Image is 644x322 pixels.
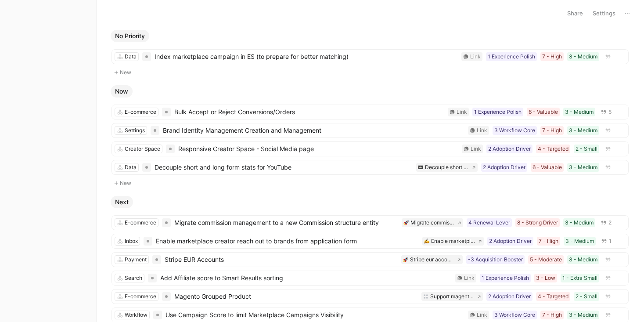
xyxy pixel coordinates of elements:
[608,109,612,115] span: 5
[125,145,160,153] div: Creator Space
[125,274,142,282] div: Search
[111,178,630,188] button: New
[111,30,149,42] button: No Priority
[464,274,475,282] div: Link
[112,234,629,249] a: InboxEnable marketplace creator reach out to brands from application form3 - Medium7 - High2 Adop...
[125,52,137,61] div: Data
[474,108,522,116] div: 1 Experience Polish
[576,292,597,301] div: 2 - Small
[542,311,562,319] div: 7 - High
[112,123,629,138] a: SettingsBrand Identity Management Creation and Management3 - Medium7 - High3 Workflow CoreLink
[112,215,629,230] a: E-commerceMigrate commission management to a new Commission structure entity3 - Medium8 - Strong ...
[425,163,469,172] div: Decouple short and long form stats for youtube
[482,274,529,282] div: 1 Experience Polish
[538,292,568,301] div: 4 - Targeted
[569,311,597,319] div: 3 - Medium
[430,292,475,301] div: Support magento grouped product
[174,217,398,228] span: Migrate commission management to a new Commission structure entity
[536,274,555,282] div: 3 - Low
[539,237,558,246] div: 7 - High
[569,52,597,61] div: 3 - Medium
[468,218,510,227] div: 4 Renewal Lever
[517,218,558,227] div: 8 - Strong Driver
[125,108,156,116] div: E-commerce
[403,257,408,262] img: 🚀
[107,30,633,78] div: No PriorityNew
[165,254,398,265] span: Stripe EUR Accounts
[457,108,467,116] div: Link
[112,289,629,304] a: E-commerceMagento Grouped Product2 - Small4 - Targeted2 Adoption DriverSupport magento grouped pr...
[111,85,133,98] button: Now
[125,311,148,319] div: Workflow
[107,85,633,189] div: NowNew
[155,51,458,62] span: Index marketplace campaign in ES (to prepare for better matching)
[125,292,156,301] div: E-commerce
[563,7,587,19] button: Share
[155,162,413,173] span: Decouple short and long form stats for YouTube
[112,160,629,175] a: DataDecouple short and long form stats for YouTube3 - Medium6 - Valuable2 Adoption Driver📼Decoupl...
[489,237,532,246] div: 2 Adoption Driver
[431,237,475,246] div: Enable marketplace creator reach out to brands from application form
[569,163,597,172] div: 3 - Medium
[562,274,597,282] div: 1 - Extra Small
[477,311,487,319] div: Link
[538,145,568,153] div: 4 - Targeted
[599,236,613,246] button: 1
[111,196,133,208] button: Next
[589,7,619,19] button: Settings
[125,218,156,227] div: E-commerce
[418,165,423,170] img: 📼
[542,52,562,61] div: 7 - High
[424,239,429,244] img: ✍️
[403,220,409,225] img: 🚀
[112,252,629,267] a: PaymentStripe EUR Accounts3 - Medium5 - Moderate-3 Acquisition Booster🚀Stripe eur accounts
[565,237,594,246] div: 3 - Medium
[125,163,137,172] div: Data
[174,107,444,117] span: Bulk Accept or Reject Conversions/Orders
[477,126,487,135] div: Link
[165,310,464,320] span: Use Campaign Score to limit Marketplace Campaigns Visibility
[174,291,418,302] span: Magento Grouped Product
[125,237,138,246] div: Inbox
[599,218,613,228] button: 2
[565,218,594,227] div: 3 - Medium
[576,145,597,153] div: 2 - Small
[112,141,629,156] a: Creator SpaceResponsive Creator Space - Social Media page2 - Small4 - Targeted2 Adoption DriverLink
[112,105,629,119] a: E-commerceBulk Accept or Reject Conversions/Orders3 - Medium6 - Valuable1 Experience PolishLink5
[410,218,455,227] div: Migrate commission rate at tracking plan and orders level
[468,255,523,264] div: -3 Acquisition Booster
[532,163,562,172] div: 6 - Valuable
[471,145,481,153] div: Link
[494,126,535,135] div: 3 Workflow Core
[112,49,629,64] a: DataIndex marketplace campaign in ES (to prepare for better matching)3 - Medium7 - High1 Experien...
[483,163,525,172] div: 2 Adoption Driver
[569,255,597,264] div: 3 - Medium
[111,67,630,78] button: New
[488,52,535,61] div: 1 Experience Polish
[115,32,145,40] span: No Priority
[488,292,531,301] div: 2 Adoption Driver
[156,236,419,246] span: Enable marketplace creator reach out to brands from application form
[488,145,531,153] div: 2 Adoption Driver
[529,108,558,116] div: 6 - Valuable
[542,126,562,135] div: 7 - High
[115,87,128,96] span: Now
[530,255,562,264] div: 5 - Moderate
[494,311,535,319] div: 3 Workflow Core
[112,271,629,286] a: SearchAdd Affiliate score to Smart Results sorting1 - Extra Small3 - Low1 Experience PolishLink
[178,144,458,154] span: Responsive Creator Space - Social Media page
[565,108,594,116] div: 3 - Medium
[609,239,612,244] span: 1
[125,126,145,135] div: Settings
[115,198,129,206] span: Next
[160,273,452,283] span: Add Affiliate score to Smart Results sorting
[125,255,147,264] div: Payment
[569,126,597,135] div: 3 - Medium
[163,125,464,136] span: Brand Identity Management Creation and Management
[599,107,613,117] button: 5
[470,52,481,61] div: Link
[410,255,454,264] div: Stripe eur accounts
[608,220,612,225] span: 2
